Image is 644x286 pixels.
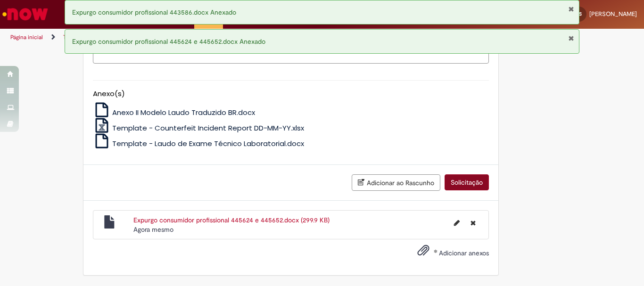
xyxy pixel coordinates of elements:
[568,5,574,13] button: Fechar Notificação
[568,34,574,42] button: Fechar Notificação
[448,215,465,230] button: Editar nome de arquivo Expurgo consumidor profissional 445624 e 445652.docx
[133,216,330,224] a: Expurgo consumidor profissional 445624 e 445652.docx (299.9 KB)
[63,33,113,41] a: Todos os Catálogos
[10,33,43,41] a: Página inicial
[133,225,173,234] time: 28/08/2025 10:00:07
[112,107,255,117] span: Anexo II Modelo Laudo Traduzido BR.docx
[93,107,256,117] a: Anexo II Modelo Laudo Traduzido BR.docx
[93,139,305,148] a: Template - Laudo de Exame Técnico Laboratorial.docx
[7,29,422,46] ul: Trilhas de página
[93,90,489,98] h5: Anexo(s)
[112,139,304,148] span: Template - Laudo de Exame Técnico Laboratorial.docx
[415,242,432,263] button: Adicionar anexos
[439,249,489,257] span: Adicionar anexos
[589,10,637,18] span: [PERSON_NAME]
[72,37,265,46] span: Expurgo consumidor profissional 445624 e 445652.docx Anexado
[93,123,305,133] a: Template - Counterfeit Incident Report DD-MM-YY.xlsx
[72,8,236,16] span: Expurgo consumidor profissional 443586.docx Anexado
[445,174,489,190] button: Solicitação
[465,215,481,230] button: Excluir Expurgo consumidor profissional 445624 e 445652.docx
[112,123,304,133] span: Template - Counterfeit Incident Report DD-MM-YY.xlsx
[1,5,50,24] img: ServiceNow
[352,174,440,191] button: Adicionar ao Rascunho
[133,225,173,234] span: Agora mesmo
